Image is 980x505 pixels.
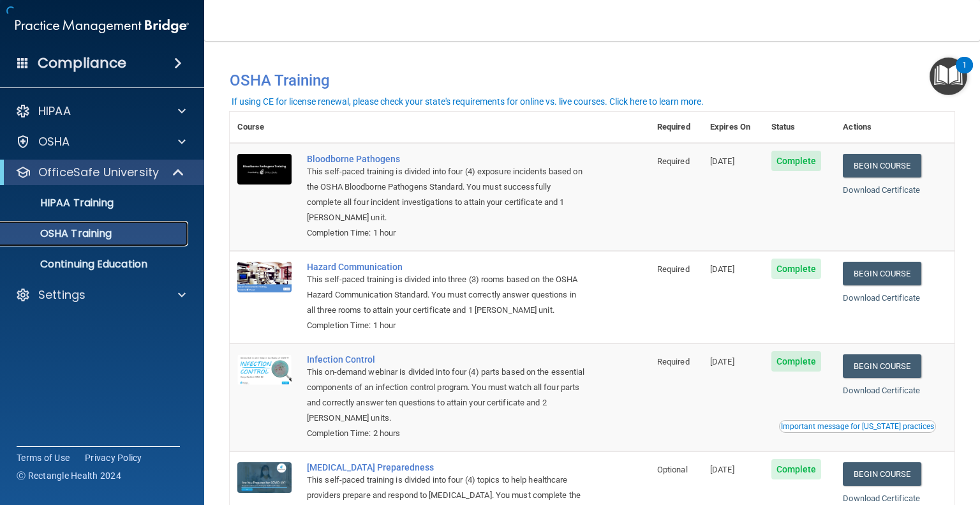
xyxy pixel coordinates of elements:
p: OSHA Training [8,227,112,240]
iframe: Drift Widget Chat Controller [760,415,965,465]
a: Terms of Use [17,451,70,464]
div: Completion Time: 1 hour [307,318,586,333]
h4: Compliance [38,54,126,72]
a: [MEDICAL_DATA] Preparedness [307,462,586,472]
span: Complete [771,151,822,171]
span: Complete [771,259,822,279]
a: OSHA [15,134,186,149]
a: Begin Course [843,262,921,285]
div: Completion Time: 2 hours [307,426,586,441]
img: PMB logo [15,13,189,39]
th: Expires On [702,112,763,143]
span: Ⓒ Rectangle Health 2024 [17,469,121,482]
div: This on-demand webinar is divided into four (4) parts based on the essential components of an inf... [307,365,586,426]
button: Open Resource Center, 1 new notification [930,57,967,95]
a: Download Certificate [843,386,920,395]
a: Begin Course [843,354,921,378]
a: Privacy Policy [85,451,142,464]
span: [DATE] [710,465,734,474]
a: Hazard Communication [307,262,586,272]
th: Course [230,112,299,143]
h4: OSHA Training [230,72,954,89]
div: If using CE for license renewal, please check your state's requirements for online vs. live cours... [232,97,704,106]
div: Completion Time: 1 hour [307,225,586,241]
span: Required [657,264,690,274]
th: Status [764,112,836,143]
p: OSHA [38,134,70,149]
a: Settings [15,287,186,303]
div: 1 [962,65,967,82]
div: This self-paced training is divided into three (3) rooms based on the OSHA Hazard Communication S... [307,272,586,318]
span: [DATE] [710,264,734,274]
span: [DATE] [710,357,734,366]
button: If using CE for license renewal, please check your state's requirements for online vs. live cours... [230,95,706,108]
a: Download Certificate [843,293,920,303]
a: Begin Course [843,462,921,486]
span: [DATE] [710,156,734,166]
a: Infection Control [307,354,586,365]
span: Required [657,357,690,366]
a: Download Certificate [843,185,920,195]
th: Actions [835,112,954,143]
a: OfficeSafe University [15,165,185,180]
p: OfficeSafe University [38,165,159,180]
p: Continuing Education [8,258,182,271]
span: Required [657,156,690,166]
div: This self-paced training is divided into four (4) exposure incidents based on the OSHA Bloodborne... [307,164,586,225]
span: Complete [771,351,822,372]
p: HIPAA [38,103,71,119]
a: Bloodborne Pathogens [307,154,586,164]
a: Download Certificate [843,494,920,503]
span: Complete [771,459,822,479]
a: HIPAA [15,103,186,119]
p: HIPAA Training [8,197,114,209]
p: Settings [38,287,85,303]
th: Required [650,112,702,143]
a: Begin Course [843,154,921,177]
span: Optional [657,465,688,474]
